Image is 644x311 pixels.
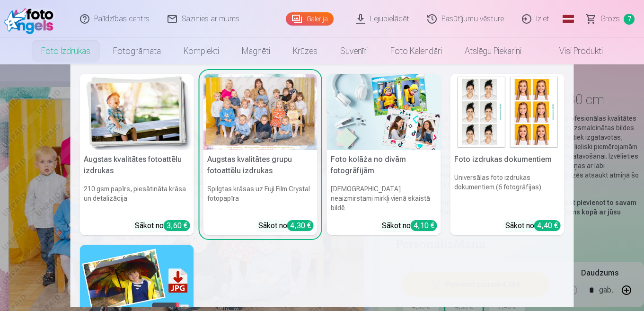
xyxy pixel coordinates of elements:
span: 7 [624,14,635,25]
h5: Foto kolāža no divām fotogrāfijām [327,150,441,180]
a: Fotogrāmata [102,38,172,64]
img: Foto kolāža no divām fotogrāfijām [327,74,441,150]
a: Magnēti [230,38,282,64]
a: Atslēgu piekariņi [453,38,533,64]
div: Sākot no [258,220,314,231]
h5: Augstas kvalitātes fotoattēlu izdrukas [80,150,194,180]
img: Foto izdrukas dokumentiem [450,74,565,150]
div: Sākot no [135,220,190,231]
a: Foto izdrukas [30,38,102,64]
div: Sākot no [382,220,437,231]
a: Visi produkti [533,38,614,64]
img: /fa1 [4,4,58,34]
a: Augstas kvalitātes fotoattēlu izdrukasAugstas kvalitātes fotoattēlu izdrukas210 gsm papīrs, piesā... [80,74,194,235]
a: Komplekti [172,38,230,64]
a: Foto kolāža no divām fotogrāfijāmFoto kolāža no divām fotogrāfijām[DEMOGRAPHIC_DATA] neaizmirstam... [327,74,441,235]
a: Foto kalendāri [379,38,453,64]
h6: Universālas foto izdrukas dokumentiem (6 fotogrāfijas) [450,169,565,216]
a: Augstas kvalitātes grupu fotoattēlu izdrukasSpilgtas krāsas uz Fuji Film Crystal fotopapīraSākot ... [203,74,318,235]
h6: 210 gsm papīrs, piesātināta krāsa un detalizācija [80,180,194,216]
div: Sākot no [505,220,561,231]
h6: Spilgtas krāsas uz Fuji Film Crystal fotopapīra [203,180,318,216]
span: Grozs [600,13,620,25]
div: 4,40 € [534,220,561,231]
h6: [DEMOGRAPHIC_DATA] neaizmirstami mirkļi vienā skaistā bildē [327,180,441,216]
a: Galerija [286,12,334,26]
h5: Augstas kvalitātes grupu fotoattēlu izdrukas [203,150,318,180]
img: Augstas kvalitātes fotoattēlu izdrukas [80,74,194,150]
div: 3,60 € [164,220,190,231]
a: Foto izdrukas dokumentiemFoto izdrukas dokumentiemUniversālas foto izdrukas dokumentiem (6 fotogr... [450,74,565,235]
div: 4,30 € [287,220,314,231]
a: Krūzes [282,38,329,64]
a: Suvenīri [329,38,379,64]
div: 4,10 € [411,220,437,231]
h5: Foto izdrukas dokumentiem [450,150,565,169]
